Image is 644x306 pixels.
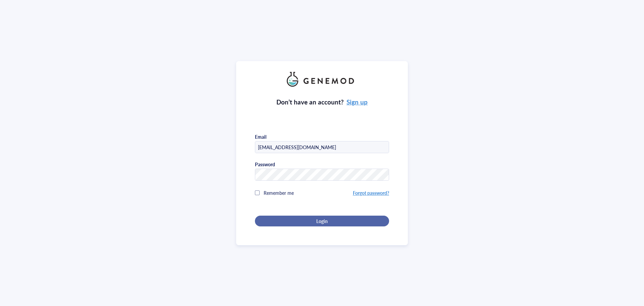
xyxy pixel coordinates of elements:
[287,72,357,87] img: genemod_logo_light-BcqUzbGq.png
[255,216,389,226] button: Login
[346,97,368,106] a: Sign up
[255,134,266,140] div: Email
[316,218,328,224] span: Login
[264,189,294,196] span: Remember me
[276,97,368,107] div: Don’t have an account?
[353,189,389,196] a: Forgot password?
[255,161,275,167] div: Password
